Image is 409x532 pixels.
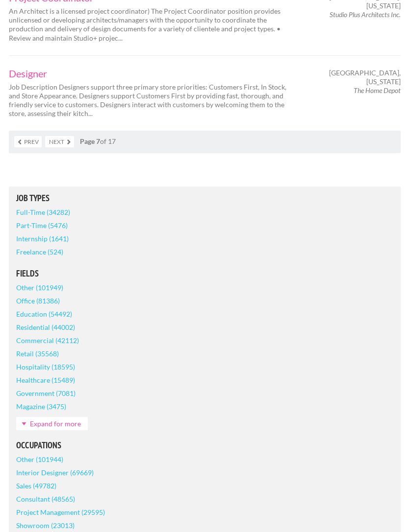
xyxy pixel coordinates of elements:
a: Hospitality (18595) [16,360,75,373]
a: Residential (44002) [16,321,75,334]
strong: Page 7 [80,137,100,145]
a: Prev [14,136,42,147]
nav: of 17 [9,131,401,153]
a: Part-Time (5476) [16,219,68,232]
a: Other (101944) [16,453,63,466]
a: Internship (1641) [16,232,69,245]
a: Government (7081) [16,387,76,400]
a: Designer [9,69,299,78]
a: Sales (49782) [16,479,56,492]
a: Project Management (29595) [16,506,105,519]
a: Office (81386) [16,294,60,307]
em: The Home Depot [354,86,401,94]
a: Interior Designer (69669) [16,466,94,479]
a: Healthcare (15489) [16,373,75,387]
a: Consultant (48565) [16,492,75,506]
a: Full-Time (34282) [16,206,70,219]
a: Magazine (3475) [16,400,66,413]
em: Studio Plus Architects Inc. [330,10,401,19]
span: [GEOGRAPHIC_DATA], [US_STATE] [315,69,401,86]
h5: Fields [16,269,393,278]
a: Freelance (524) [16,245,63,258]
h5: Occupations [16,441,393,450]
a: Showroom (23013) [16,519,75,532]
p: An Architect is a licensed project coordinator) The Project Coordinator position provides unlicen... [9,7,299,43]
a: Retail (35568) [16,347,59,360]
a: Education (54492) [16,307,72,321]
a: Commercial (42112) [16,334,79,347]
p: Job Description Designers support three primary store priorities: Customers First, In Stock, and ... [9,83,299,118]
a: Expand for more [16,417,88,430]
a: Other (101949) [16,281,63,294]
a: Next [45,136,74,147]
h5: Job Types [16,194,393,203]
